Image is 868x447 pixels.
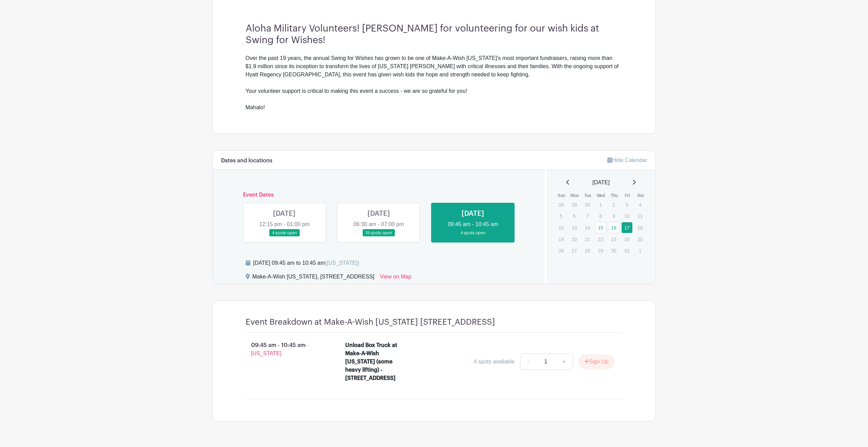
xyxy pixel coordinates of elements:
div: [DATE] 09:45 am to 10:45 am [253,259,359,267]
a: 15 [595,222,606,233]
p: 26 [555,245,567,256]
p: 24 [621,234,633,245]
p: 29 [595,245,606,256]
button: Sign Up [579,355,614,369]
th: Tue [581,192,595,199]
p: 25 [634,234,646,245]
th: Sat [634,192,647,199]
div: 4 spots available [474,358,515,366]
p: 11 [634,211,646,221]
p: 30 [582,199,593,210]
p: 13 [569,222,580,233]
p: 8 [595,211,606,221]
p: 3 [621,199,633,210]
p: 23 [608,234,619,245]
p: 1 [595,199,606,210]
th: Fri [621,192,634,199]
p: 09:45 am - 10:45 am [235,338,335,360]
p: 7 [582,211,593,221]
a: View on Map [380,273,411,284]
a: 17 [621,222,633,233]
h3: Aloha Military Volunteers! [PERSON_NAME] for volunteering for our wish kids at Swing for Wishes! [246,23,623,46]
p: 28 [555,199,567,210]
a: - [520,353,536,370]
p: 19 [555,234,567,245]
p: 6 [569,211,580,221]
p: 9 [608,211,619,221]
p: 29 [569,199,580,210]
p: 12 [555,222,567,233]
span: [DATE] [593,178,610,187]
div: Make-A-Wish [US_STATE], [STREET_ADDRESS] [252,273,375,284]
h6: Dates and locations [221,158,272,164]
a: + [556,353,573,370]
p: 30 [608,245,619,256]
p: 2 [608,199,619,210]
p: 31 [621,245,633,256]
a: Hide Calendar [607,157,647,163]
p: 4 [634,199,646,210]
p: 28 [582,245,593,256]
p: 5 [555,211,567,221]
p: 20 [569,234,580,245]
th: Wed [595,192,608,199]
div: Over the past 19 years, the annual Swing for Wishes has grown to be one of Make-A-Wish [US_STATE]... [246,54,623,112]
h4: Event Breakdown at Make-A-Wish [US_STATE] [STREET_ADDRESS] [246,317,495,327]
p: 21 [582,234,593,245]
a: 16 [608,222,619,233]
span: ([US_STATE]) [325,260,359,266]
h6: Event Dates [237,192,520,198]
p: 14 [582,222,593,233]
p: 18 [634,222,646,233]
p: 1 [634,245,646,256]
p: 22 [595,234,606,245]
th: Mon [568,192,582,199]
p: 10 [621,211,633,221]
th: Sun [555,192,568,199]
th: Thu [608,192,621,199]
div: Unload Box Truck at Make-A-Wish [US_STATE] (some heavy lifting) - [STREET_ADDRESS] [345,341,404,382]
p: 27 [569,245,580,256]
